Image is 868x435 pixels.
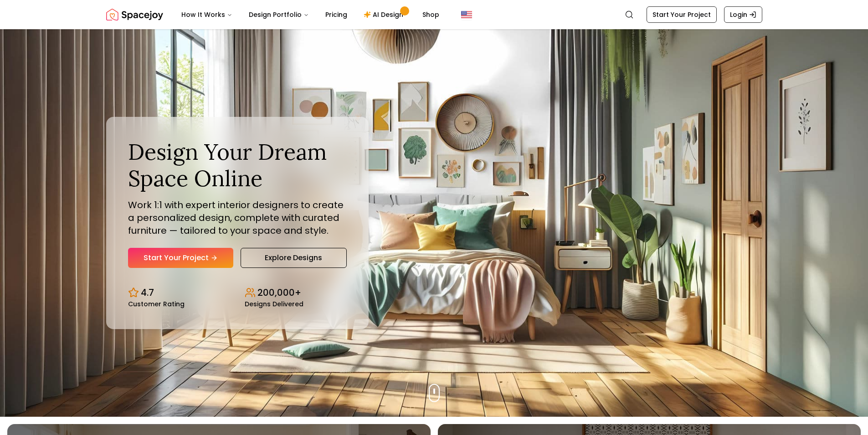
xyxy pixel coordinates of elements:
[128,279,347,307] div: Design stats
[106,5,163,24] a: Spacejoy
[128,139,347,191] h1: Design Your Dream Space Online
[724,6,762,23] a: Login
[461,9,472,20] img: United States
[318,5,354,24] a: Pricing
[245,301,303,307] small: Designs Delivered
[647,6,717,23] a: Start Your Project
[356,5,413,24] a: AI Design
[257,286,301,299] p: 200,000+
[415,5,447,24] a: Shop
[128,199,347,237] p: Work 1:1 with expert interior designers to create a personalized design, complete with curated fu...
[241,5,316,24] button: Design Portfolio
[241,248,347,268] a: Explore Designs
[174,5,447,24] nav: Main
[128,248,233,268] a: Start Your Project
[174,5,240,24] button: How It Works
[106,5,163,24] img: Spacejoy Logo
[141,286,154,299] p: 4.7
[128,301,185,307] small: Customer Rating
